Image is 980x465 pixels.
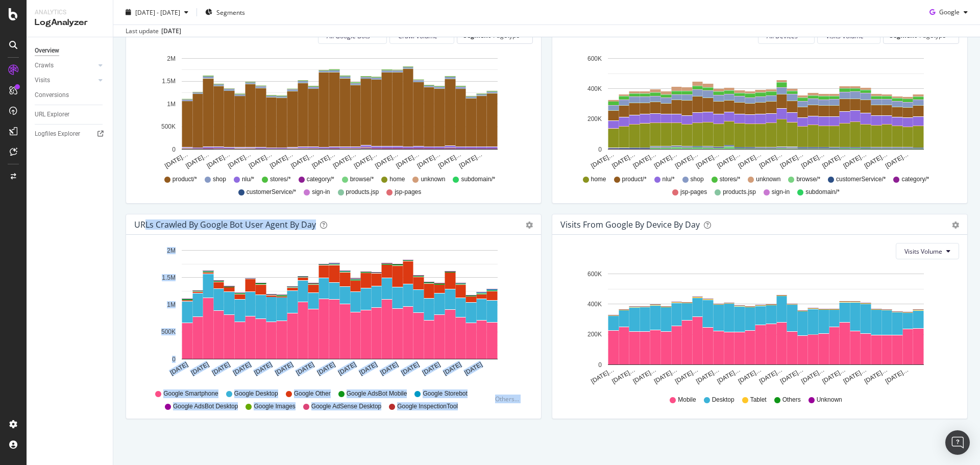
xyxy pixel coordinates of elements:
text: [DATE] [253,361,273,377]
span: Visits Volume [904,247,942,256]
text: [DATE] [316,361,336,377]
text: [DATE] [190,361,210,377]
span: Mobile [678,396,696,404]
span: unknown [421,175,445,184]
span: nlu/* [663,175,675,184]
div: Visits From Google By Device By Day [560,219,700,230]
text: [DATE] [295,361,315,377]
div: gear [952,222,959,229]
button: Visits Volume [896,243,959,259]
div: [DATE] [161,27,181,36]
span: home [591,175,606,184]
text: 600K [587,55,602,62]
a: Conversions [35,90,106,101]
text: [DATE] [211,361,231,377]
text: [DATE] [442,361,462,377]
svg: A chart. [560,267,955,386]
span: Google Other [294,389,331,398]
svg: A chart. [560,52,955,170]
span: Unknown [817,396,842,404]
span: Google InspectionTool [397,402,458,411]
text: 500K [161,329,176,336]
div: Conversions [35,90,69,101]
a: Visits [35,75,95,86]
svg: A chart. [134,243,529,385]
div: URLs Crawled by Google bot User Agent By Day [134,219,316,230]
text: 400K [587,301,602,308]
text: 0 [598,361,602,369]
span: Others [782,396,801,404]
text: 400K [587,85,602,92]
span: unknown [756,175,780,184]
span: sign-in [312,188,330,197]
div: Logfiles Explorer [35,129,80,139]
text: [DATE] [337,361,357,377]
span: shop [691,175,704,184]
div: Others... [495,395,524,403]
span: Segments [216,8,245,16]
text: [DATE] [421,361,442,377]
text: 0 [172,146,176,153]
a: Overview [35,45,106,56]
text: 200K [587,331,602,338]
span: jsp-pages [680,188,707,197]
div: gear [526,222,533,229]
span: stores/* [720,175,741,184]
button: Segments [201,4,249,20]
span: sign-in [772,188,790,197]
div: Open Intercom Messenger [945,430,970,455]
text: 1.5M [162,78,176,85]
text: [DATE] [274,361,295,377]
span: [DATE] - [DATE] [135,8,180,16]
span: customerService/* [247,188,296,197]
span: products.jsp [723,188,756,197]
text: 500K [161,123,176,130]
span: Google [939,8,960,16]
span: category/* [307,175,334,184]
span: Google AdsBot Desktop [173,402,238,411]
div: Last update [126,27,181,36]
svg: A chart. [134,52,529,170]
span: customerService/* [836,175,886,184]
span: Desktop [712,396,734,404]
span: product/* [173,175,197,184]
span: subdomain/* [461,175,495,184]
a: Logfiles Explorer [35,129,106,139]
span: product/* [622,175,647,184]
a: URL Explorer [35,109,106,120]
text: 200K [587,116,602,123]
span: Google AdSense Desktop [311,402,381,411]
text: 1M [167,101,176,108]
text: 0 [598,146,602,153]
text: 600K [587,271,602,278]
text: 2M [167,247,176,254]
text: [DATE] [358,361,378,377]
text: [DATE] [400,361,421,377]
button: Google [925,4,972,20]
text: 0 [172,356,176,363]
span: browse/* [350,175,374,184]
span: nlu/* [242,175,254,184]
span: browse/* [796,175,820,184]
span: Google Desktop [234,389,278,398]
span: home [389,175,405,184]
span: jsp-pages [395,188,421,197]
div: Analytics [35,8,105,17]
text: 1.5M [162,274,176,281]
div: Overview [35,45,59,56]
span: stores/* [270,175,291,184]
text: [DATE] [463,361,483,377]
text: 2M [167,55,176,62]
span: Google Storebot [423,389,467,398]
text: [DATE] [169,361,189,377]
text: [DATE] [379,361,400,377]
text: [DATE] [232,361,252,377]
div: LogAnalyzer [35,17,105,29]
span: products.jsp [346,188,379,197]
span: Google AdsBot Mobile [347,389,407,398]
div: Visits [35,75,50,86]
text: 1M [167,301,176,308]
